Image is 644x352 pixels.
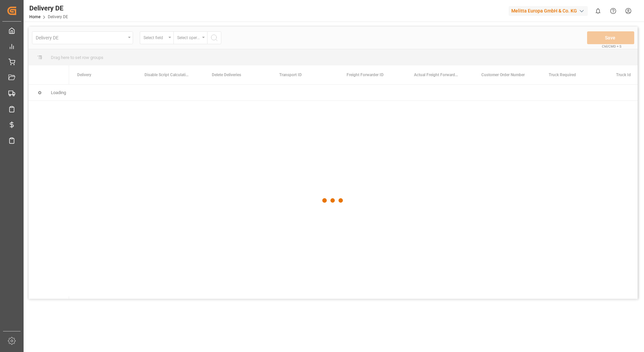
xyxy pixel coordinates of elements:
[29,14,40,19] a: Home
[509,4,590,17] button: Melitta Europa GmbH & Co. KG
[29,3,68,13] div: Delivery DE
[590,3,606,19] button: show 0 new notifications
[509,6,588,16] div: Melitta Europa GmbH & Co. KG
[606,3,621,19] button: Help Center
